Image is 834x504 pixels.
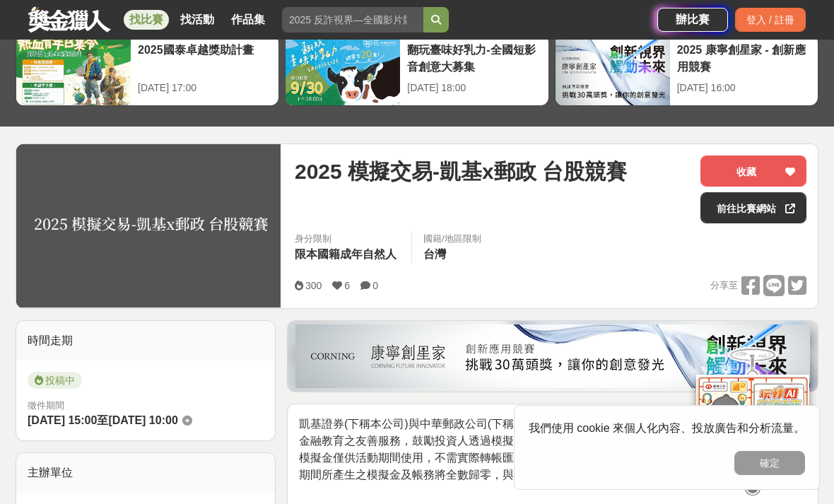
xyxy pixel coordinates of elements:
div: [DATE] 16:00 [677,81,811,95]
span: 徵件期間 [28,400,64,411]
div: [DATE] 18:00 [407,81,541,95]
div: 2025國泰卓越獎助計畫 [138,42,271,74]
span: 限本國籍成年自然人 [295,248,397,260]
span: 我們使用 cookie 來個人化內容、投放廣告和分析流量。 [529,422,805,434]
div: 國籍/地區限制 [423,232,481,246]
a: 前往比賽網站 [700,192,806,223]
span: 投稿中 [28,372,82,389]
a: 找比賽 [124,10,169,30]
div: 時間走期 [16,321,275,361]
span: 300 [305,280,322,291]
a: 2025 康寧創星家 - 創新應用競賽[DATE] 16:00 [555,34,818,106]
a: 作品集 [225,10,271,30]
a: 找活動 [175,10,220,30]
div: 2025 康寧創星家 - 創新應用競賽 [677,42,811,74]
img: Cover Image [16,144,281,307]
span: 凱基證券(下稱本公司)與中華郵政公司(下稱中華郵政)舉辦之模擬交易競賽均為免費報名參賽，目的為金融教育之友善服務，鼓勵投資人透過模擬交易競賽增進股票交易知識並認識風險，活動期間提供之模擬金僅供活... [299,418,800,481]
span: 台灣 [423,248,446,260]
button: 收藏 [700,156,806,187]
span: 至 [97,414,108,426]
span: 2025 模擬交易-凱基x郵政 台股競賽 [295,156,627,187]
span: [DATE] 15:00 [28,414,97,426]
a: 辦比賽 [657,8,728,32]
span: 6 [344,280,350,291]
span: 0 [372,280,378,291]
input: 2025 反詐視界—全國影片競賽 [282,7,423,33]
span: [DATE] 10:00 [108,414,177,426]
img: be6ed63e-7b41-4cb8-917a-a53bd949b1b4.png [295,324,810,388]
a: 2025國泰卓越獎助計畫[DATE] 17:00 [16,34,279,106]
div: 登入 / 註冊 [735,8,806,32]
button: 確定 [734,451,805,475]
div: 主辦單位 [16,453,275,493]
div: 翻玩臺味好乳力-全國短影音創意大募集 [407,42,541,74]
img: d2146d9a-e6f6-4337-9592-8cefde37ba6b.png [696,368,809,462]
div: [DATE] 17:00 [138,81,271,95]
a: 翻玩臺味好乳力-全國短影音創意大募集[DATE] 18:00 [285,34,548,106]
div: 身分限制 [295,232,400,246]
span: 分享至 [710,275,738,296]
